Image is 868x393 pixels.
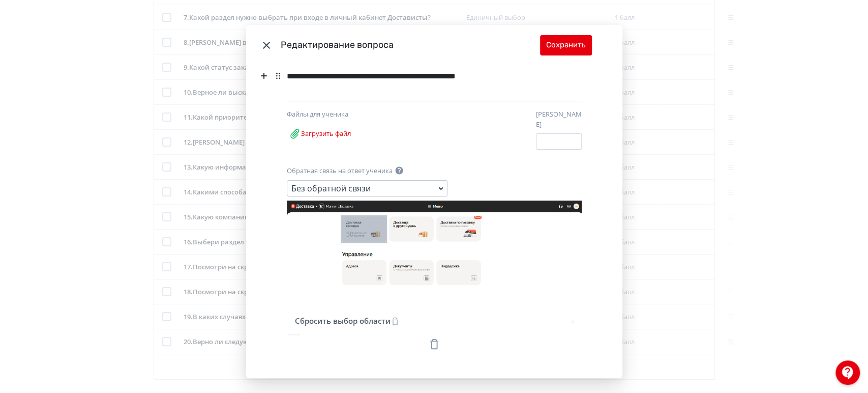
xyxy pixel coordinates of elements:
button: Сохранить [540,35,592,55]
label: Обратная связь на ответ ученика [287,166,393,176]
div: Modal [246,25,622,379]
div: Без обратной связи [291,182,371,194]
button: Сбросить выбор области [293,311,402,331]
label: [PERSON_NAME] [536,109,582,129]
div: Редактирование вопроса [281,38,540,52]
div: Файлы для ученика [287,109,394,120]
